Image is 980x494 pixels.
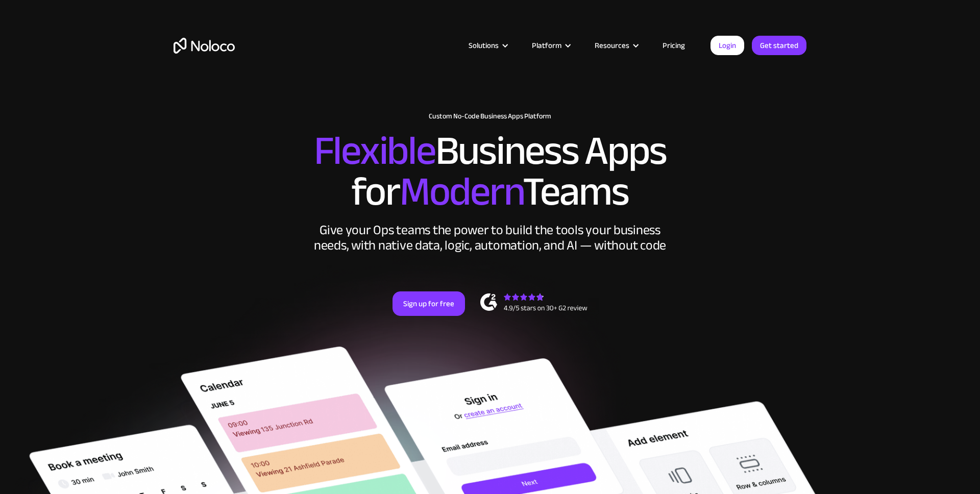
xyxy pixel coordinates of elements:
a: Get started [752,36,806,55]
div: Resources [582,39,650,52]
span: Modern [400,154,523,230]
div: Give your Ops teams the power to build the tools your business needs, with native data, logic, au... [311,223,669,253]
h1: Custom No-Code Business Apps Platform [174,112,806,120]
a: Sign up for free [393,291,465,316]
a: home [174,38,235,54]
span: Flexible [314,113,435,189]
div: Platform [519,39,582,52]
div: Resources [595,39,629,52]
h2: Business Apps for Teams [174,131,806,212]
a: Pricing [650,39,698,52]
a: Login [710,36,744,55]
div: Platform [532,39,561,52]
div: Solutions [456,39,519,52]
div: Solutions [469,39,499,52]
